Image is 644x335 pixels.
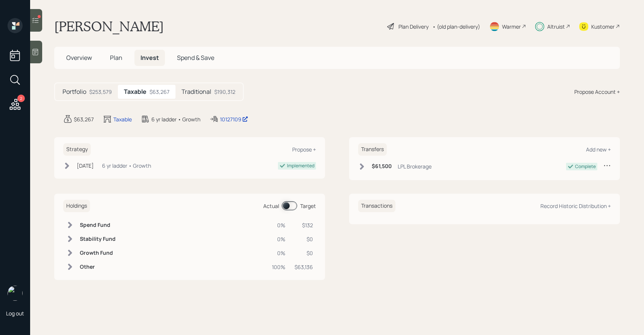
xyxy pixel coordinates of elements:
[80,250,116,256] h6: Growth Fund
[63,143,91,156] h6: Strategy
[80,236,116,242] h6: Stability Fund
[17,95,25,102] div: 2
[113,115,132,123] div: Taxable
[502,23,521,31] div: Warmer
[124,88,147,95] h5: Taxable
[295,249,313,257] div: $0
[295,221,313,229] div: $132
[398,23,429,31] div: Plan Delivery
[272,263,285,271] div: 100%
[77,162,94,170] div: [DATE]
[272,249,285,257] div: 0%
[110,54,122,62] span: Plan
[591,23,615,31] div: Kustomer
[300,202,316,210] div: Target
[263,202,279,210] div: Actual
[151,115,200,123] div: 6 yr ladder • Growth
[398,162,432,170] div: LPL Brokerage
[177,54,214,62] span: Spend & Save
[150,88,169,96] div: $63,267
[182,88,211,95] h5: Traditional
[6,310,24,317] div: Log out
[574,88,620,96] div: Propose Account +
[102,162,151,170] div: 6 yr ladder • Growth
[292,146,316,153] div: Propose +
[432,23,480,31] div: • (old plan-delivery)
[586,146,611,153] div: Add new +
[80,264,116,270] h6: Other
[372,163,392,170] h6: $61,500
[540,202,611,210] div: Record Historic Distribution +
[272,235,285,243] div: 0%
[54,18,164,35] h1: [PERSON_NAME]
[295,235,313,243] div: $0
[575,163,596,170] div: Complete
[89,88,112,96] div: $253,579
[140,54,159,62] span: Invest
[272,221,285,229] div: 0%
[63,200,90,212] h6: Holdings
[66,54,92,62] span: Overview
[295,263,313,271] div: $63,136
[358,143,387,156] h6: Transfers
[214,88,235,96] div: $190,312
[63,88,86,95] h5: Portfolio
[547,23,565,31] div: Altruist
[8,286,23,301] img: sami-boghos-headshot.png
[358,200,395,212] h6: Transactions
[220,115,248,123] div: 10127109
[287,162,314,169] div: Implemented
[80,222,116,228] h6: Spend Fund
[74,115,94,123] div: $63,267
